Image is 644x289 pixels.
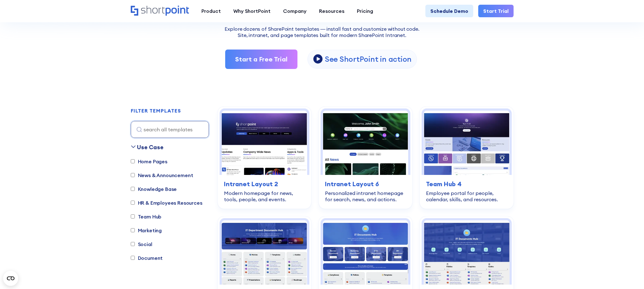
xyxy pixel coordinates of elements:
[131,185,177,193] label: Knowledge Base
[424,220,509,285] img: Documents 3 – Document Management System Template: All-in-one system for documents, updates, and ...
[426,179,507,189] h3: Team Hub 4
[131,256,135,260] input: Document
[131,199,202,207] label: HR & Employees Resources
[225,50,297,69] a: Start a Free Trial
[323,220,408,285] img: Documents 2 – Document Management Template: Central document hub with alerts, search, and actions.
[131,214,135,218] input: Team Hub
[218,107,311,209] a: Intranet Layout 2 – SharePoint Homepage Design: Modern homepage for news, tools, people, and even...
[131,228,135,232] input: Marketing
[131,171,193,179] label: News & Announcement
[131,6,189,16] a: Home
[325,54,412,64] p: See ShortPoint in action
[426,190,507,202] div: Employee portal for people, calendar, skills, and resources.
[131,201,135,205] input: HR & Employees Resources
[131,254,163,262] label: Document
[131,108,181,113] div: FILTER TEMPLATES
[227,5,277,17] a: Why ShortPoint
[3,271,18,286] button: Open CMP widget
[131,240,152,248] label: Social
[131,213,162,220] label: Team Hub
[131,173,135,177] input: News & Announcement
[131,159,135,163] input: Home Pages
[222,220,307,285] img: Documents 1 – SharePoint Document Library Template: Faster document findability with search, filt...
[323,111,408,175] img: Intranet Layout 6 – SharePoint Homepage Design: Personalized intranet homepage for search, news, ...
[531,216,644,289] iframe: Chat Widget
[283,7,307,15] div: Company
[201,7,221,15] div: Product
[351,5,379,17] a: Pricing
[131,242,135,246] input: Social
[478,5,514,17] a: Start Trial
[233,7,271,15] div: Why ShortPoint
[131,227,162,234] label: Marketing
[131,33,514,38] h2: Site, intranet, and page templates built for modern SharePoint Intranet.
[224,190,305,202] div: Modern homepage for news, tools, people, and events.
[325,179,406,189] h3: Intranet Layout 6
[195,5,227,17] a: Product
[131,25,514,33] p: Explore dozens of SharePoint templates — install fast and customize without code.
[425,5,473,17] a: Schedule Demo
[131,158,167,165] label: Home Pages
[325,190,406,202] div: Personalized intranet homepage for search, news, and actions.
[137,143,164,151] div: Use Case
[420,107,513,209] a: Team Hub 4 – SharePoint Employee Portal Template: Employee portal for people, calendar, skills, a...
[424,111,509,175] img: Team Hub 4 – SharePoint Employee Portal Template: Employee portal for people, calendar, skills, a...
[307,50,417,69] a: open lightbox
[357,7,373,15] div: Pricing
[319,7,344,15] div: Resources
[277,5,313,17] a: Company
[131,121,209,138] input: search all templates
[131,187,135,191] input: Knowledge Base
[313,5,351,17] a: Resources
[224,179,305,189] h3: Intranet Layout 2
[222,111,307,175] img: Intranet Layout 2 – SharePoint Homepage Design: Modern homepage for news, tools, people, and events.
[319,107,412,209] a: Intranet Layout 6 – SharePoint Homepage Design: Personalized intranet homepage for search, news, ...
